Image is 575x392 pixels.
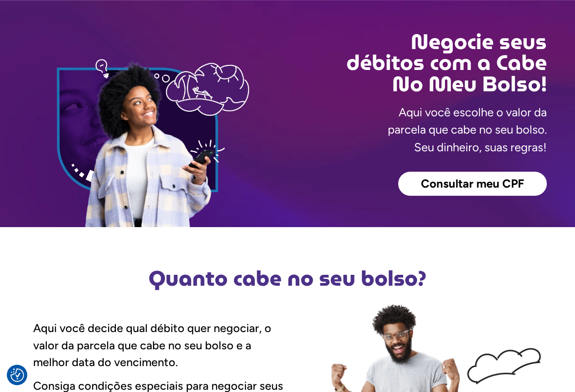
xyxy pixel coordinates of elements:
[288,31,547,94] h2: Negocie seus débitos com a Cabe No Meu Bolso!
[388,104,547,156] p: Aqui você escolhe o valor da parcela que cabe no seu bolso. Seu dinheiro, suas regras!
[398,172,547,196] a: Consultar meu CPF
[33,320,288,371] p: Aqui você decide qual débito quer negociar, o valor da parcela que cabe no seu bolso e a melhor d...
[10,368,24,382] button: Preferências de consentimento
[10,368,24,382] img: Revisit consent button
[421,178,524,190] span: Consultar meu CPF
[29,268,547,289] h2: Quanto cabe no seu bolso?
